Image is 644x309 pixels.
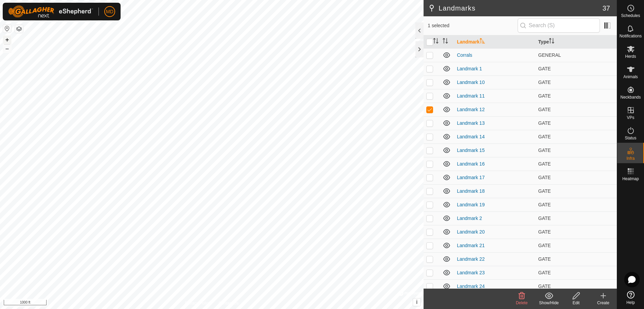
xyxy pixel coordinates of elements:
span: GATE [538,175,551,180]
a: Landmark 13 [457,120,485,126]
a: Landmark 21 [457,243,485,248]
a: Help [617,288,644,307]
a: Landmark 12 [457,107,485,112]
span: MD [106,8,113,15]
span: GATE [538,243,551,248]
span: GATE [538,202,551,207]
input: Search (S) [518,18,600,33]
a: Landmark 2 [457,216,482,221]
a: Landmark 18 [457,188,485,194]
a: Landmark 11 [457,93,485,99]
span: GENERAL [538,52,561,58]
a: Privacy Policy [185,300,211,306]
a: Landmark 19 [457,202,485,207]
span: Herds [625,54,636,58]
div: Create [590,300,617,306]
a: Landmark 1 [457,66,482,71]
button: i [413,298,421,306]
span: GATE [538,284,551,289]
p-sorticon: Activate to sort [549,39,554,45]
span: GATE [538,107,551,112]
span: Help [626,301,635,305]
span: VPs [627,116,634,120]
a: Landmark 16 [457,161,485,167]
span: GATE [538,161,551,167]
a: Landmark 14 [457,134,485,139]
img: Gallagher Logo [8,5,93,18]
h2: Landmarks [428,4,603,12]
span: Animals [623,75,638,79]
a: Landmark 15 [457,148,485,153]
span: Schedules [621,14,640,18]
span: Notifications [620,34,642,38]
span: GATE [538,229,551,235]
p-sorticon: Activate to sort [480,39,485,45]
span: GATE [538,216,551,221]
button: Reset Map [3,24,11,33]
button: Map Layers [15,25,23,33]
span: Heatmap [622,177,639,181]
span: GATE [538,270,551,275]
span: Infra [626,156,634,160]
a: Landmark 23 [457,270,485,275]
span: 1 selected [428,22,517,29]
span: GATE [538,134,551,139]
a: Landmark 20 [457,229,485,235]
a: Landmark 17 [457,175,485,180]
span: GATE [538,120,551,126]
p-sorticon: Activate to sort [433,39,439,45]
span: Delete [516,301,528,305]
button: + [3,36,11,44]
div: Show/Hide [535,300,562,306]
span: GATE [538,66,551,71]
span: 37 [603,3,610,13]
a: Landmark 22 [457,256,485,262]
span: GATE [538,93,551,99]
button: – [3,45,11,53]
span: GATE [538,148,551,153]
div: Edit [562,300,590,306]
th: Type [536,35,617,49]
th: Landmark [454,35,535,49]
a: Contact Us [218,300,238,306]
span: i [416,299,417,305]
p-sorticon: Activate to sort [443,39,448,45]
span: Neckbands [620,95,641,99]
a: Landmark 24 [457,284,485,289]
span: GATE [538,80,551,85]
a: Corrals [457,52,472,58]
span: Status [625,136,636,140]
span: GATE [538,188,551,194]
span: GATE [538,256,551,262]
a: Landmark 10 [457,80,485,85]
